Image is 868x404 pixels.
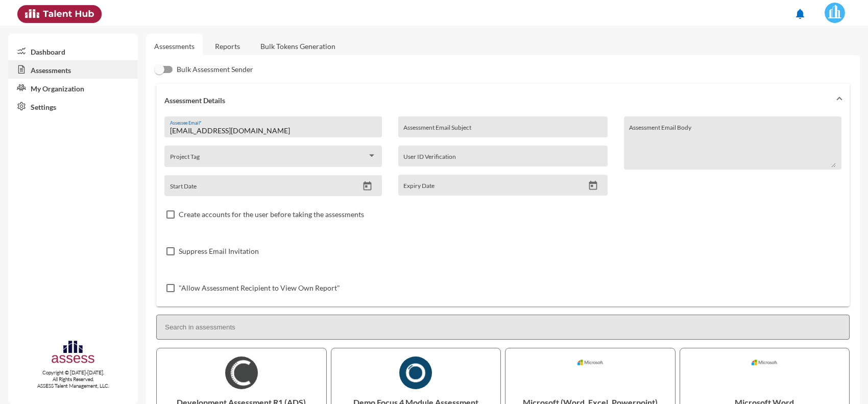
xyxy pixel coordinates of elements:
[156,84,850,116] mat-expansion-panel-header: Assessment Details
[794,8,806,20] mat-icon: notifications
[156,315,850,340] input: Search in assessments
[164,96,829,105] mat-panel-title: Assessment Details
[207,34,248,59] a: Reports
[156,116,850,306] div: Assessment Details
[8,97,138,115] a: Settings
[8,42,138,60] a: Dashboard
[8,79,138,97] a: My Organization
[177,63,253,76] span: Bulk Assessment Sender
[170,127,377,135] input: Assessee Email
[252,34,344,59] a: Bulk Tokens Generation
[51,339,96,367] img: assesscompany-logo.png
[358,181,376,192] button: Open calendar
[154,42,195,51] a: Assessments
[179,245,259,257] span: Suppress Email Invitation
[179,282,340,294] span: "Allow Assessment Recipient to View Own Report"
[8,60,138,79] a: Assessments
[179,208,364,221] span: Create accounts for the user before taking the assessments
[584,180,602,191] button: Open calendar
[8,369,138,389] p: Copyright © [DATE]-[DATE]. All Rights Reserved. ASSESS Talent Management, LLC.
